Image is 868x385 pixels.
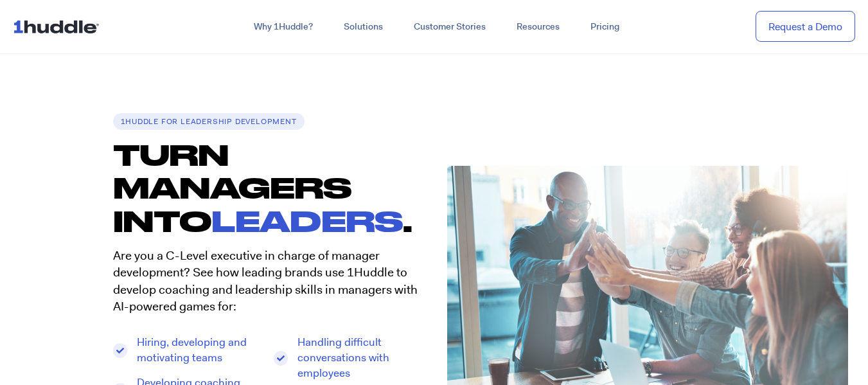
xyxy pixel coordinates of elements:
p: Are you a C-Level executive in charge of manager development? See how leading brands use 1Huddle ... [113,247,421,316]
span: Handling difficult conversations with employees [294,335,421,381]
a: Solutions [328,15,398,39]
h6: 1Huddle for LEADERSHIP DEVELOPMENT [113,113,305,130]
a: Why 1Huddle? [238,15,328,39]
span: Hiring, developing and motivating teams [134,335,261,366]
a: Pricing [575,15,635,39]
a: Customer Stories [398,15,501,39]
h1: TURN MANAGERS INTO . [113,138,434,238]
a: Request a Demo [756,11,855,42]
a: Resources [501,15,575,39]
span: LEADERS [211,204,403,237]
img: ... [13,14,105,39]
